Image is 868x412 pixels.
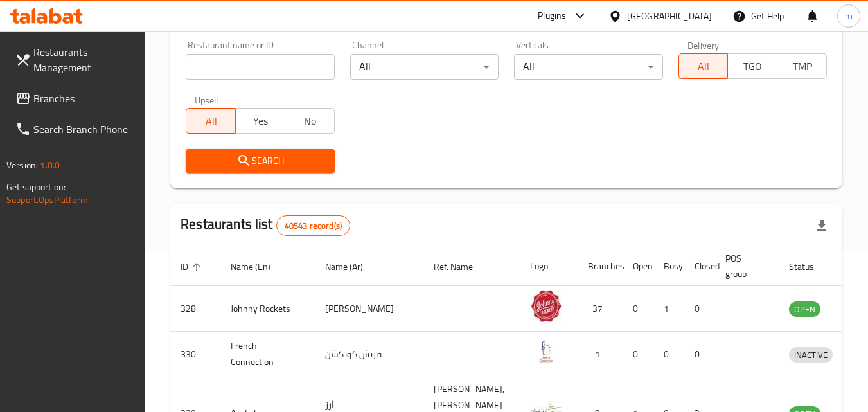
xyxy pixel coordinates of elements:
[325,259,380,274] span: Name (Ar)
[530,336,562,368] img: French Connection
[196,153,324,169] span: Search
[5,37,145,83] a: Restaurants Management
[277,220,350,232] span: 40543 record(s)
[733,57,772,76] span: TGO
[6,192,88,208] a: Support.OpsPlatform
[725,251,763,282] span: POS group
[727,53,777,79] button: TGO
[789,259,831,274] span: Status
[789,301,820,317] div: OPEN
[33,91,135,106] span: Branches
[350,54,499,80] div: All
[6,157,38,174] span: Version:
[789,348,833,363] span: INACTIVE
[191,112,231,130] span: All
[181,215,350,236] h2: Restaurants list
[181,259,205,274] span: ID
[684,332,715,377] td: 0
[578,332,623,377] td: 1
[653,286,684,332] td: 1
[578,286,623,332] td: 37
[220,286,315,332] td: Johnny Rockets
[627,9,712,23] div: [GEOGRAPHIC_DATA]
[170,286,220,332] td: 328
[684,286,715,332] td: 0
[315,286,423,332] td: [PERSON_NAME]
[806,210,837,241] div: Export file
[520,247,578,286] th: Logo
[195,95,218,104] label: Upsell
[315,332,423,377] td: فرنش كونكشن
[5,114,145,145] a: Search Branch Phone
[678,53,729,79] button: All
[530,290,562,322] img: Johnny Rockets
[5,83,145,114] a: Branches
[241,112,280,130] span: Yes
[186,54,334,80] input: Search for restaurant name or ID..
[33,44,135,75] span: Restaurants Management
[285,108,335,134] button: No
[653,247,684,286] th: Busy
[186,108,236,134] button: All
[845,9,853,23] span: m
[538,8,566,24] div: Plugins
[684,57,723,76] span: All
[40,157,60,174] span: 1.0.0
[231,259,287,274] span: Name (En)
[220,332,315,377] td: French Connection
[514,54,662,80] div: All
[623,332,653,377] td: 0
[789,302,820,317] span: OPEN
[789,347,833,363] div: INACTIVE
[186,149,334,173] button: Search
[623,286,653,332] td: 0
[687,40,720,49] label: Delivery
[290,112,330,130] span: No
[578,247,623,286] th: Branches
[170,332,220,377] td: 330
[623,247,653,286] th: Open
[783,57,822,76] span: TMP
[6,179,66,195] span: Get support on:
[777,53,827,79] button: TMP
[235,108,285,134] button: Yes
[276,215,350,236] div: Total records count
[33,121,135,137] span: Search Branch Phone
[434,259,490,274] span: Ref. Name
[653,332,684,377] td: 0
[684,247,715,286] th: Closed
